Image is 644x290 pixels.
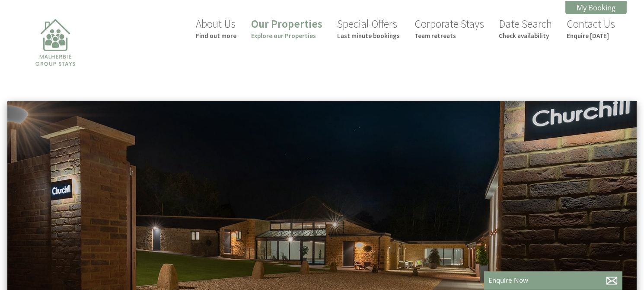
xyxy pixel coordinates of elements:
p: Enquire Now [488,276,618,285]
a: Our PropertiesExplore our Properties [251,17,322,40]
small: Last minute bookings [337,32,400,40]
small: Find out more [196,32,236,40]
small: Team retreats [414,32,484,40]
small: Enquire [DATE] [567,32,615,40]
small: Check availability [499,32,552,40]
a: Special OffersLast minute bookings [337,17,400,40]
a: Corporate StaysTeam retreats [414,17,484,40]
a: Date SearchCheck availability [499,17,552,40]
a: About UsFind out more [196,17,236,40]
a: Contact UsEnquire [DATE] [567,17,615,40]
a: My Booking [565,1,627,14]
img: Malherbie Group Stays [12,13,99,100]
small: Explore our Properties [251,32,322,40]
